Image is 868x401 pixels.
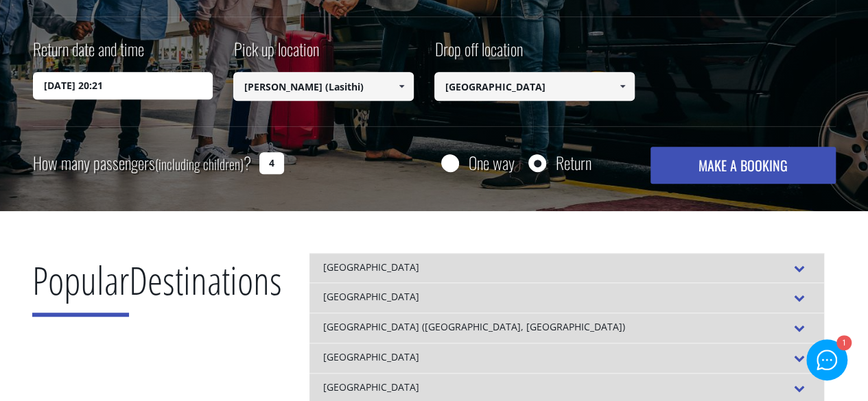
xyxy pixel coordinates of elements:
[233,72,414,101] input: Select pickup location
[469,154,515,171] label: One way
[611,72,634,101] a: Show All Items
[309,253,824,283] div: [GEOGRAPHIC_DATA]
[309,282,824,313] div: [GEOGRAPHIC_DATA]
[434,72,635,101] input: Select drop-off location
[155,154,244,174] small: (including children)
[434,37,523,72] label: Drop off location
[233,37,319,72] label: Pick up location
[32,253,282,327] h2: Destinations
[390,72,412,101] a: Show All Items
[32,254,129,317] span: Popular
[650,147,835,184] button: MAKE A BOOKING
[309,343,824,373] div: [GEOGRAPHIC_DATA]
[309,313,824,343] div: [GEOGRAPHIC_DATA] ([GEOGRAPHIC_DATA], [GEOGRAPHIC_DATA])
[836,335,852,350] div: 1
[556,154,591,171] label: Return
[33,37,144,72] label: Return date and time
[33,147,251,180] label: How many passengers ?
